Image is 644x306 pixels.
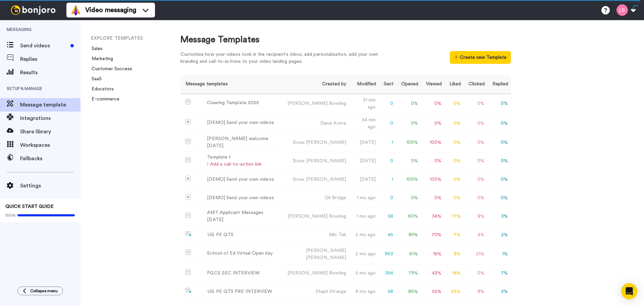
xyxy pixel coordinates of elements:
td: [PERSON_NAME] [277,207,349,226]
td: 963 [379,244,396,264]
td: 79 % [396,264,421,282]
div: [DEMO] Send your own videos [207,119,274,126]
div: AMT Applicant Messages [DATE] [207,209,275,223]
td: 0 % [396,114,421,133]
td: 0 % [444,152,464,170]
th: Message templates [180,75,278,94]
td: Steph [277,282,349,301]
td: 0 % [487,170,511,189]
th: Clicked [464,75,487,94]
td: 1 [379,133,396,152]
td: 0 % [487,114,511,133]
td: [PERSON_NAME] [277,244,349,264]
td: 0 % [487,133,511,152]
div: UG PE QTS [208,231,233,238]
td: 43 % [421,264,444,282]
td: 0 % [487,94,511,114]
td: 21 % [464,244,487,264]
td: 60 % [396,207,421,226]
td: 8 mo ago [349,282,379,301]
div: Clearing Template 2025 [207,99,259,106]
td: 7 % [487,264,511,282]
a: Educators [88,87,114,91]
img: bj-logo-header-white.svg [8,5,58,15]
td: 0 % [444,170,464,189]
img: Message-temps.svg [185,269,191,275]
td: 100 % [421,170,444,189]
span: [PERSON_NAME] [306,159,346,163]
td: 0 % [444,114,464,133]
td: 0 % [464,94,487,114]
span: Integrations [20,114,80,122]
th: Replied [487,75,511,94]
td: [DATE] [349,152,379,170]
div: Customise how your videos look in the recipient's inbox, add personalisation, add your own brandi... [180,51,388,65]
span: Tak [338,232,346,237]
td: 70 % [421,226,444,244]
td: 0 % [421,114,444,133]
td: 5 mo ago [349,264,379,282]
td: 100 % [421,133,444,152]
td: 0 % [464,170,487,189]
span: [PERSON_NAME] [306,177,346,182]
td: 0 % [396,189,421,207]
td: 23 % [444,282,464,301]
span: Workspaces [20,141,80,149]
a: E-commerce [88,97,119,101]
td: [DATE] [349,133,379,152]
span: 100% [5,213,16,218]
th: Viewed [421,75,444,94]
span: [PERSON_NAME] [306,255,346,260]
td: 100 % [396,170,421,189]
td: 2 mo ago [349,226,379,244]
span: Send videos [20,42,68,50]
td: 58 [379,207,396,226]
td: 0 % [464,189,487,207]
td: 2 mo ago [349,244,379,264]
img: demo-template.svg [185,176,191,181]
td: 45 [379,226,396,244]
img: demo-template.svg [185,119,191,124]
div: School of Ed Virtual Open day [207,250,272,257]
span: Bowling [329,214,346,219]
img: Message-temps.svg [185,250,191,255]
span: Fallbacks [20,155,80,163]
span: Video messaging [85,5,136,15]
td: 3 % [487,207,511,226]
span: Results [20,69,80,77]
span: Replies [20,55,80,63]
img: nextgen-template.svg [185,231,192,236]
img: Message-temps.svg [185,157,191,163]
td: Min [277,226,349,244]
div: Template 1 [207,154,262,161]
td: 2 % [487,282,511,301]
td: Sioux [277,152,349,170]
td: 1 mo ago [349,207,379,226]
td: 0 % [444,133,464,152]
td: 1 % [487,244,511,264]
div: PGCE SEC INTERVIEW [207,270,259,277]
span: Bowling [329,271,346,275]
a: Marketing [88,56,113,61]
td: 34 % [421,207,444,226]
img: Message-temps.svg [185,139,191,144]
div: [DEMO] Send your own videos [207,194,274,202]
div: [PERSON_NAME] welcome [DATE] [207,135,275,149]
td: 0 % [396,94,421,114]
td: 0 % [396,152,421,170]
td: Sioux [277,133,349,152]
td: 31 min ago [349,94,379,114]
span: Share library [20,128,80,136]
a: Sales [88,46,103,51]
td: 354 [379,264,396,282]
img: demo-template.svg [185,194,191,200]
td: Sioux [277,170,349,189]
a: SaaS [88,77,102,81]
img: nextgen-template.svg [185,288,192,293]
td: [PERSON_NAME] [277,94,349,114]
span: Collapse menu [30,288,58,294]
td: 0 [379,189,396,207]
td: 0 % [421,152,444,170]
td: 7 % [444,226,464,244]
td: 86 % [396,282,421,301]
